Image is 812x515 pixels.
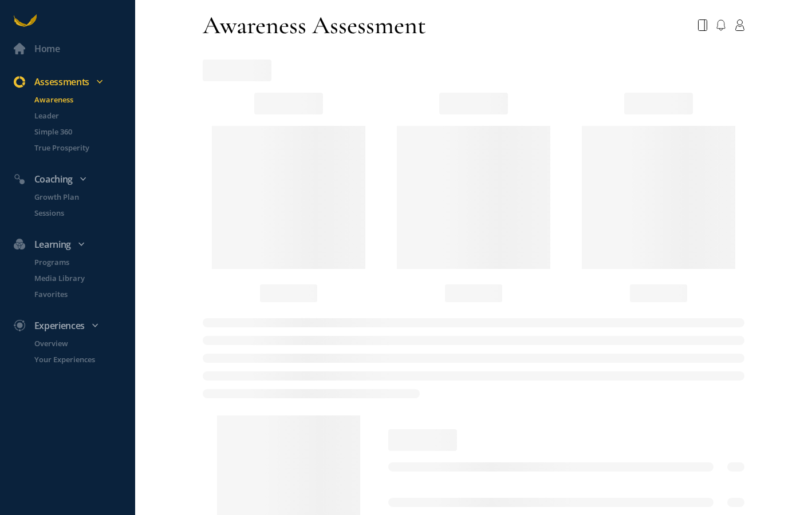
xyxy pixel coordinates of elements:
a: Overview [21,338,135,349]
div: Learning [7,237,140,252]
p: Leader [34,110,133,121]
a: Leader [21,110,135,121]
div: Experiences [7,318,140,333]
p: Growth Plan [34,191,133,203]
a: Sessions [21,207,135,219]
a: True Prosperity [21,142,135,153]
a: Your Experiences [21,354,135,365]
a: Favorites [21,288,135,300]
p: True Prosperity [34,142,133,153]
a: Simple 360 [21,126,135,137]
p: Programs [34,256,133,268]
div: Home [34,41,60,56]
a: Growth Plan [21,191,135,203]
div: Awareness Assessment [203,9,426,41]
p: Favorites [34,288,133,300]
p: Your Experiences [34,354,133,365]
div: Assessments [7,74,140,89]
a: Programs [21,256,135,268]
a: Media Library [21,272,135,284]
p: Overview [34,338,133,349]
p: Media Library [34,272,133,284]
a: Awareness [21,94,135,105]
p: Awareness [34,94,133,105]
div: Coaching [7,172,140,187]
p: Simple 360 [34,126,133,137]
p: Sessions [34,207,133,219]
